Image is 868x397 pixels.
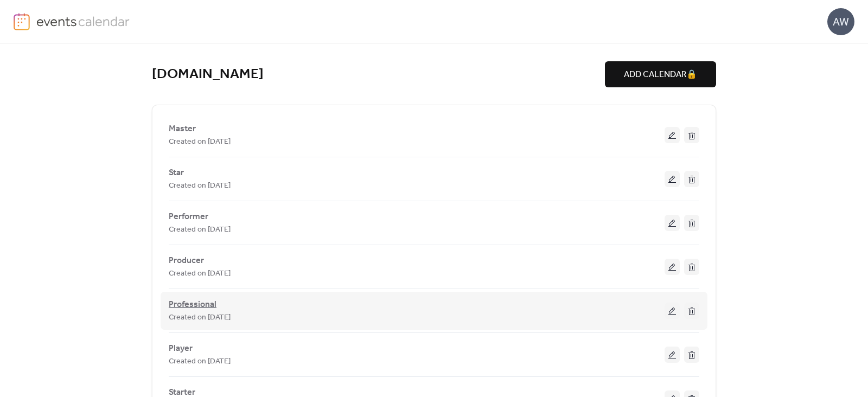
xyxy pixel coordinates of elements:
a: Professional [169,302,216,308]
a: Player [169,345,193,351]
a: Star [169,170,184,176]
span: Star [169,167,184,180]
span: Created on [DATE] [169,267,231,280]
span: Performer [169,210,208,223]
span: Professional [169,298,216,311]
span: Created on [DATE] [169,311,231,324]
span: Created on [DATE] [169,136,231,149]
a: Starter [169,389,195,395]
span: Created on [DATE] [169,223,231,236]
a: Producer [169,258,204,264]
img: logo [14,13,30,30]
div: AW [827,8,854,35]
span: Master [169,123,196,136]
a: Master [169,126,196,132]
span: Created on [DATE] [169,180,231,193]
span: Player [169,342,193,355]
span: Created on [DATE] [169,355,231,368]
img: logo-type [36,13,130,29]
a: [DOMAIN_NAME] [152,66,264,84]
span: Producer [169,254,204,267]
a: Performer [169,214,208,220]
